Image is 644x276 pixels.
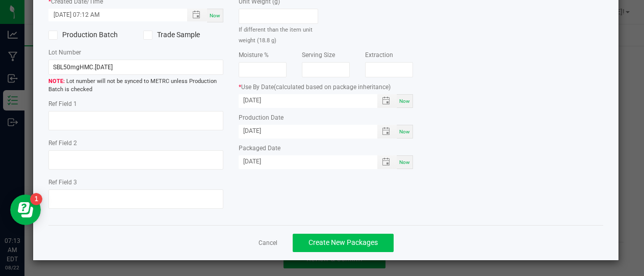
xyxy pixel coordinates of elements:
label: Packaged Date [239,144,414,153]
label: Ref Field 2 [48,139,223,148]
label: Ref Field 3 [48,178,223,187]
label: Lot Number [48,48,223,57]
label: Extraction [365,50,413,60]
span: Now [399,159,410,165]
span: (calculated based on package inheritance) [274,84,391,91]
label: Production Date [239,113,414,122]
iframe: Resource center [10,195,41,225]
a: Cancel [259,239,277,247]
span: Now [210,13,220,18]
input: Use By Date [239,94,367,107]
input: Created Datetime [48,9,176,21]
span: Toggle popup [187,9,207,21]
label: Use By Date [239,82,414,92]
label: Ref Field 1 [48,99,223,108]
label: Production Batch [48,30,128,40]
span: Create New Packages [308,238,378,246]
button: Create New Packages [293,234,394,252]
label: Serving Size [302,50,350,60]
span: Toggle popup [377,94,397,108]
span: Now [399,98,410,104]
span: Toggle popup [377,155,397,169]
iframe: Resource center unread badge [30,193,42,205]
label: Moisture % [239,50,287,60]
span: Now [399,129,410,134]
label: Trade Sample [143,30,223,40]
small: If different than the item unit weight (18.8 g) [239,26,313,44]
input: Production Date [239,125,367,137]
input: Packaged Date [239,155,367,168]
span: Lot number will not be synced to METRC unless Production Batch is checked [48,77,223,94]
span: Toggle popup [377,125,397,139]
